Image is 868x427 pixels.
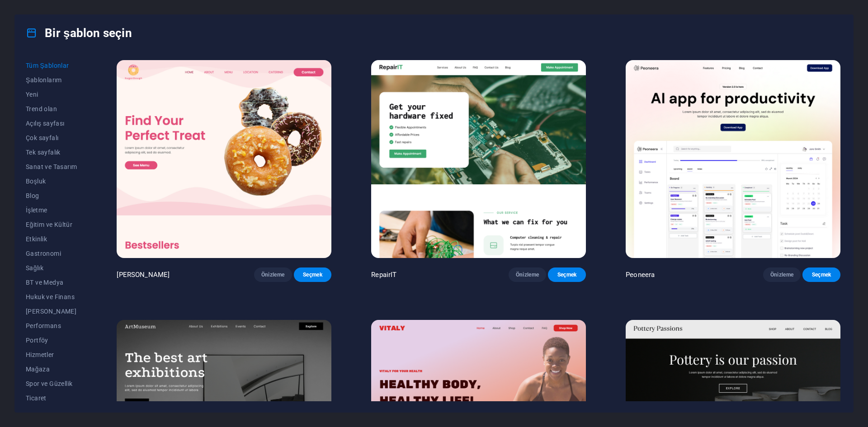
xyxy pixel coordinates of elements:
[26,366,50,373] font: Mağaza
[26,188,77,203] button: Blog
[26,160,77,174] button: Sanat ve Tasarım
[294,267,332,282] button: Seçmek
[763,267,801,282] button: Önizleme
[26,62,69,69] font: Tüm Şablonlar
[26,293,75,300] font: Hukuk ve Finans
[26,87,77,102] button: Yeni
[26,91,38,98] font: Yeni
[26,351,54,358] font: Hizmetler
[26,232,77,246] button: Etkinlik
[26,308,76,315] font: [PERSON_NAME]
[26,217,77,232] button: Eğitim ve Kültür
[26,250,61,257] font: Gastronomi
[26,380,72,387] font: Spor ve Güzellik
[26,391,77,405] button: Ticaret
[117,60,331,258] img: Şeker Hamuru
[26,347,77,362] button: Hizmetler
[26,221,72,228] font: Eğitim ve Kültür
[26,116,77,131] button: Açılış sayfası
[26,145,77,160] button: Tek sayfalık
[26,192,39,199] font: Blog
[371,60,586,258] img: RepairIT
[26,290,77,304] button: Hukuk ve Finans
[371,271,396,279] font: RepairIT
[26,275,77,290] button: BT ve Medya
[26,134,58,141] font: Çok sayfalı
[26,76,62,84] font: Şablonlarım
[26,174,77,188] button: Boşluk
[26,163,77,170] font: Sanat ve Tasarım
[26,376,77,391] button: Spor ve Güzellik
[26,337,48,344] font: Portföy
[26,394,47,402] font: Ticaret
[26,102,77,116] button: Trend olan
[626,60,840,258] img: Peoneera
[557,272,577,278] font: Seçmek
[626,271,655,279] font: Peoneera
[26,304,77,319] button: [PERSON_NAME]
[303,272,322,278] font: Seçmek
[26,120,65,127] font: Açılış sayfası
[261,272,285,278] font: Önizleme
[26,319,77,333] button: Performans
[516,272,539,278] font: Önizleme
[26,333,77,347] button: Portföy
[26,322,61,329] font: Performans
[26,178,46,185] font: Boşluk
[26,105,57,113] font: Trend olan
[26,246,77,261] button: Gastronomi
[26,264,43,272] font: Sağlık
[26,149,61,156] font: Tek sayfalık
[770,272,794,278] font: Önizleme
[548,267,586,282] button: Seçmek
[26,279,63,286] font: BT ve Medya
[254,267,292,282] button: Önizleme
[26,73,77,87] button: Şablonlarım
[26,362,77,376] button: Mağaza
[26,131,77,145] button: Çok sayfalı
[26,261,77,275] button: Sağlık
[509,267,547,282] button: Önizleme
[26,203,77,217] button: İşletme
[26,58,77,73] button: Tüm Şablonlar
[45,26,132,40] font: Bir şablon seçin
[812,272,831,278] font: Seçmek
[802,267,840,282] button: Seçmek
[26,206,47,214] font: İşletme
[117,271,170,279] font: [PERSON_NAME]
[26,235,47,243] font: Etkinlik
